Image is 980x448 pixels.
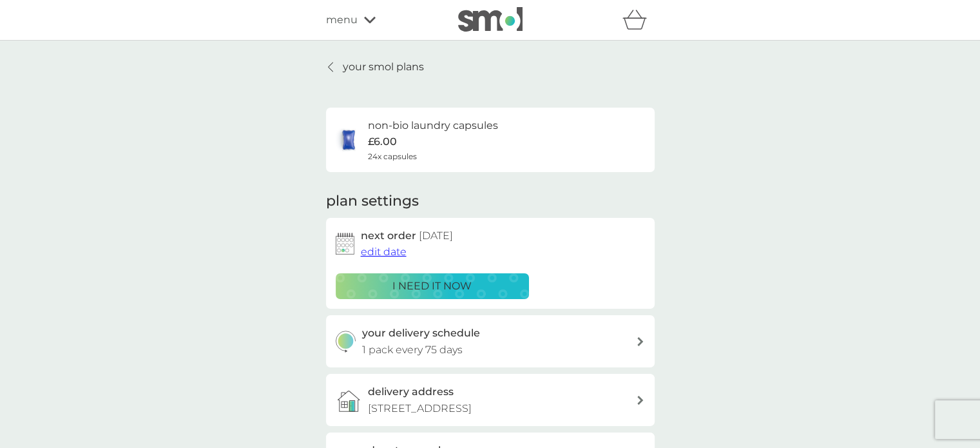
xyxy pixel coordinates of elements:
span: menu [326,12,358,28]
h2: plan settings [326,191,419,211]
p: i need it now [392,278,472,295]
p: [STREET_ADDRESS] [368,400,472,417]
button: i need it now [336,273,529,299]
a: delivery address[STREET_ADDRESS] [326,374,655,426]
p: £6.00 [368,133,397,150]
p: your smol plans [343,59,424,75]
button: your delivery schedule1 pack every 75 days [326,315,655,367]
h6: non-bio laundry capsules [368,117,498,134]
a: your smol plans [326,59,424,75]
img: smol [458,7,523,32]
h3: your delivery schedule [362,325,480,342]
h3: delivery address [368,384,454,400]
span: edit date [361,246,407,258]
span: [DATE] [419,229,453,242]
h2: next order [361,228,453,244]
button: edit date [361,244,407,260]
p: 1 pack every 75 days [362,342,463,358]
img: non-bio laundry capsules [336,127,361,153]
span: 24x capsules [368,150,417,162]
div: basket [622,7,655,33]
